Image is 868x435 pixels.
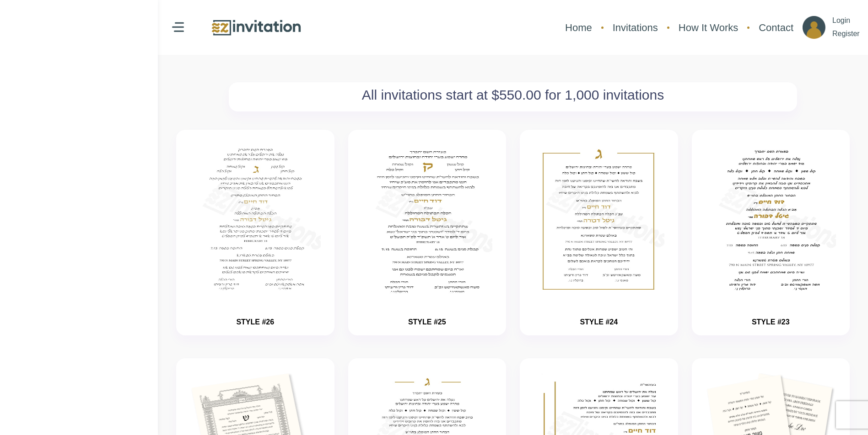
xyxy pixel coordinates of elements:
img: invitation [362,143,493,296]
a: Home [561,16,597,40]
p: Login Register [832,14,860,41]
img: invitation [706,143,836,296]
img: logo.png [210,18,302,37]
a: STYLE #26 [236,318,274,326]
button: invitation STYLE #25 [348,130,507,335]
h2: All invitations start at $550.00 for 1,000 invitations [233,87,793,103]
a: STYLE #25 [408,318,446,326]
img: invitation [534,143,664,296]
img: ico_account.png [803,16,825,39]
button: invitation STYLE #26 [176,130,334,335]
a: Invitations [608,16,663,40]
a: STYLE #24 [580,318,618,326]
button: invitation STYLE #23 [692,130,850,335]
a: Contact [754,16,798,40]
img: invitation [190,143,321,296]
button: invitation STYLE #24 [520,130,678,335]
a: STYLE #23 [752,318,790,326]
a: How It Works [674,16,743,40]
